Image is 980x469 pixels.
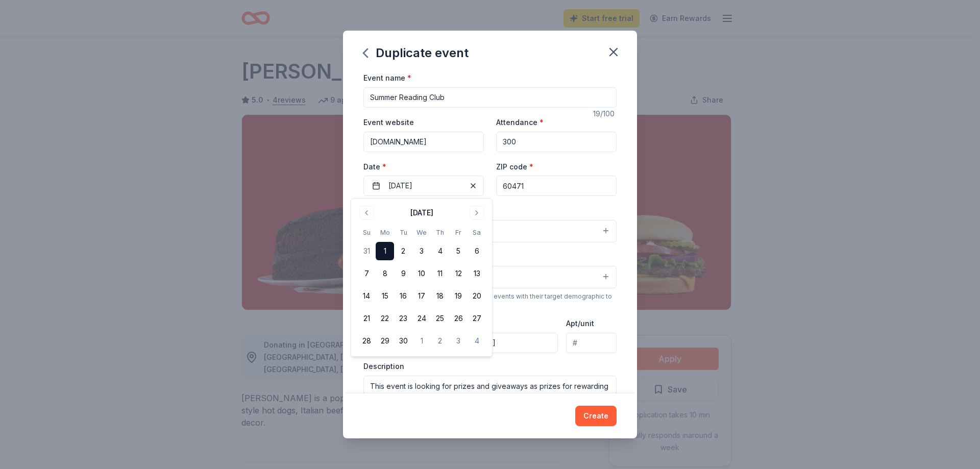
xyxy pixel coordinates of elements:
[468,309,486,328] button: 27
[496,132,617,152] input: 20
[376,287,394,305] button: 15
[363,132,484,152] input: https://www...
[363,87,617,108] input: Spring Fundraiser
[357,264,376,283] button: 7
[431,309,449,328] button: 25
[449,287,468,305] button: 19
[412,242,431,260] button: 3
[496,176,617,196] input: 12345 (U.S. only)
[363,117,414,128] label: Event website
[394,287,412,305] button: 16
[431,332,449,350] button: 2
[412,309,431,328] button: 24
[359,206,374,220] button: Go to previous month
[575,406,617,426] button: Create
[468,227,486,238] th: Saturday
[468,287,486,305] button: 20
[363,162,484,172] label: Date
[449,227,468,238] th: Friday
[357,227,376,238] th: Sunday
[593,108,617,120] div: 19 /100
[357,242,376,260] button: 31
[357,287,376,305] button: 14
[496,117,544,128] label: Attendance
[431,227,449,238] th: Thursday
[431,287,449,305] button: 18
[431,264,449,283] button: 11
[468,264,486,283] button: 13
[470,206,484,220] button: Go to next month
[566,333,617,353] input: #
[394,227,412,238] th: Tuesday
[412,287,431,305] button: 17
[376,309,394,328] button: 22
[449,264,468,283] button: 12
[363,361,404,372] label: Description
[376,264,394,283] button: 8
[412,332,431,350] button: 1
[449,242,468,260] button: 5
[363,73,411,83] label: Event name
[357,332,376,350] button: 28
[412,264,431,283] button: 10
[363,176,484,196] button: [DATE]
[394,242,412,260] button: 2
[363,376,617,422] textarea: This event is looking for prizes and giveaways as prizes for rewarding people who read all summer.
[496,162,533,172] label: ZIP code
[376,332,394,350] button: 29
[394,309,412,328] button: 23
[394,332,412,350] button: 30
[566,318,594,329] label: Apt/unit
[412,227,431,238] th: Wednesday
[363,45,469,61] div: Duplicate event
[410,207,433,219] div: [DATE]
[468,332,486,350] button: 4
[357,309,376,328] button: 21
[449,332,468,350] button: 3
[449,309,468,328] button: 26
[376,242,394,260] button: 1
[468,242,486,260] button: 6
[431,242,449,260] button: 4
[376,227,394,238] th: Monday
[394,264,412,283] button: 9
